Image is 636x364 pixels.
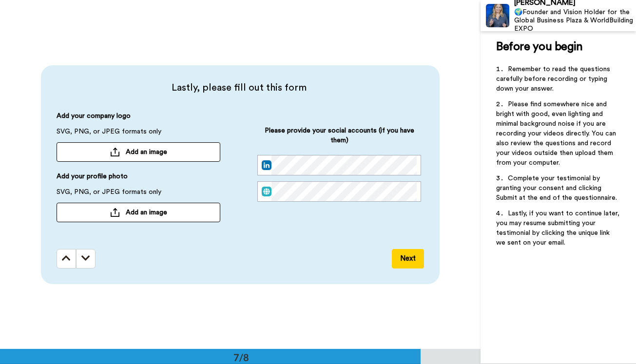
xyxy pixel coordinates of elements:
[126,147,167,157] span: Add an image
[57,81,421,95] span: Lastly, please fill out this form
[262,160,271,170] img: linked-in.png
[496,41,582,53] span: Before you begin
[514,8,636,33] div: 🌍Founder and Vision Holder for the Global Business Plaza & WorldBuilding EXPO
[496,210,621,246] span: Lastly, if you want to continue later, you may resume submitting your testimonial by clicking the...
[257,126,421,155] span: Please provide your social accounts (if you have them)
[57,111,131,127] span: Add your company logo
[486,4,509,27] img: Profile Image
[496,66,612,92] span: Remember to read the questions carefully before recording or typing down your answer.
[496,175,617,201] span: Complete your testimonial by granting your consent and clicking Submit at the end of the question...
[57,142,220,162] button: Add an image
[57,127,161,142] span: SVG, PNG, or JPEG formats only
[57,203,220,222] button: Add an image
[262,187,271,196] img: web.svg
[392,249,424,268] button: Next
[126,208,167,217] span: Add an image
[218,350,265,364] div: 7/8
[57,187,161,203] span: SVG, PNG, or JPEG formats only
[57,172,128,187] span: Add your profile photo
[496,101,618,166] span: Please find somewhere nice and bright with good, even lighting and minimal background noise if yo...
